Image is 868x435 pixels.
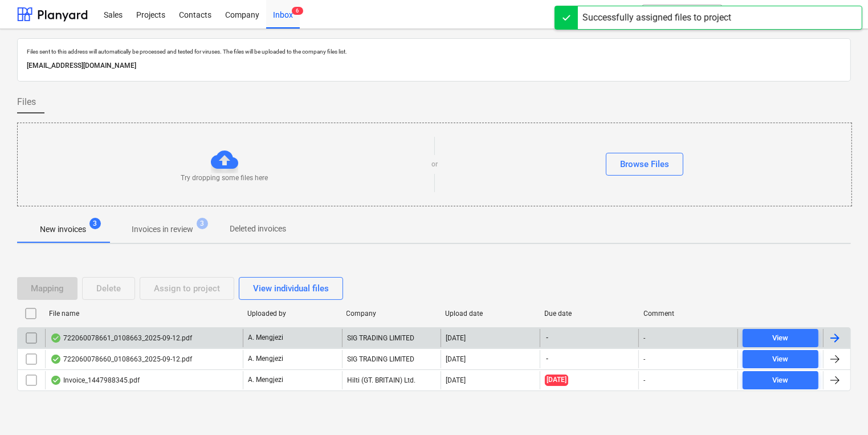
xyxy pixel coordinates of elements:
p: Try dropping some files here [181,173,268,183]
div: Comment [643,310,733,318]
div: - [643,376,645,384]
div: [DATE] [446,355,466,363]
div: OCR finished [50,376,62,385]
p: [EMAIL_ADDRESS][DOMAIN_NAME] [27,60,841,72]
div: View [773,374,789,387]
button: View [743,371,818,389]
span: 6 [292,7,303,15]
p: New invoices [40,223,86,235]
div: Invoice_1447988345.pdf [50,376,140,385]
p: or [431,160,438,169]
iframe: Chat Widget [811,380,868,435]
span: - [545,333,549,343]
button: View individual files [239,277,343,300]
div: OCR finished [50,334,62,343]
span: 3 [197,218,208,229]
p: Deleted invoices [230,223,286,235]
div: View individual files [253,281,329,296]
div: View [773,332,789,345]
p: A. Mengjezi [248,354,283,364]
p: Files sent to this address will automatically be processed and tested for viruses. The files will... [27,48,841,55]
div: 722060078661_0108663_2025-09-12.pdf [50,334,192,343]
span: 3 [89,218,101,229]
div: Try dropping some files hereorBrowse Files [17,123,852,206]
div: 722060078660_0108663_2025-09-12.pdf [50,355,192,364]
div: View [773,353,789,366]
div: Upload date [445,310,535,318]
div: OCR finished [50,355,62,364]
button: View [743,350,818,368]
p: A. Mengjezi [248,375,283,385]
div: Successfully assigned files to project [582,11,731,25]
div: SIG TRADING LIMITED [342,329,441,347]
div: Due date [544,310,634,318]
span: [DATE] [545,375,568,385]
span: - [545,354,549,364]
div: - [643,355,645,363]
button: Browse Files [606,153,683,176]
p: Invoices in review [132,223,193,235]
div: [DATE] [446,376,466,384]
div: Uploaded by [247,310,337,318]
div: Hilti (GT. BRITAIN) Ltd. [342,371,441,389]
div: Company [347,310,437,318]
div: File name [49,310,238,318]
div: SIG TRADING LIMITED [342,350,441,368]
div: Browse Files [620,157,669,172]
p: A. Mengjezi [248,333,283,343]
div: - [643,334,645,342]
button: View [743,329,818,347]
div: [DATE] [446,334,466,342]
span: Files [17,95,36,109]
